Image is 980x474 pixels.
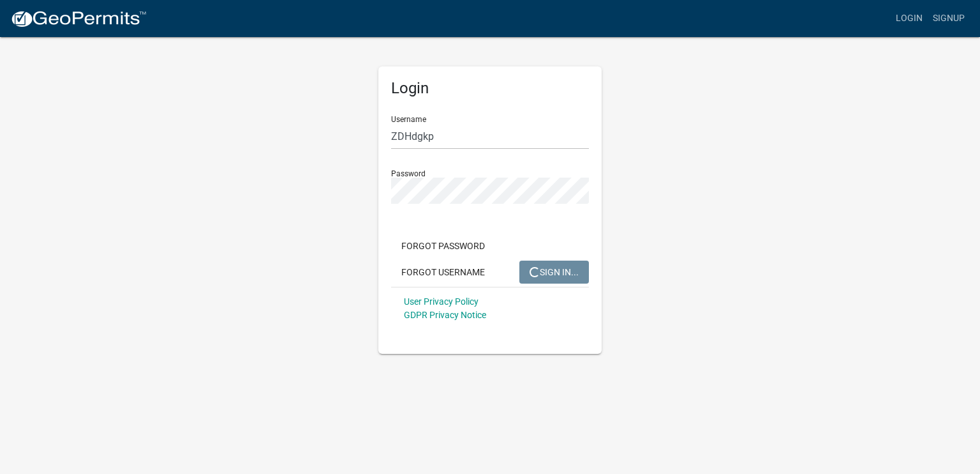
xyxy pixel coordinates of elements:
a: GDPR Privacy Notice [404,310,486,320]
button: SIGN IN... [519,261,589,284]
a: Login [891,6,928,31]
a: User Privacy Policy [404,296,479,307]
button: Forgot Username [391,261,495,284]
span: SIGN IN... [530,266,579,277]
h5: Login [391,79,589,98]
a: Signup [928,6,970,31]
button: Forgot Password [391,234,495,257]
